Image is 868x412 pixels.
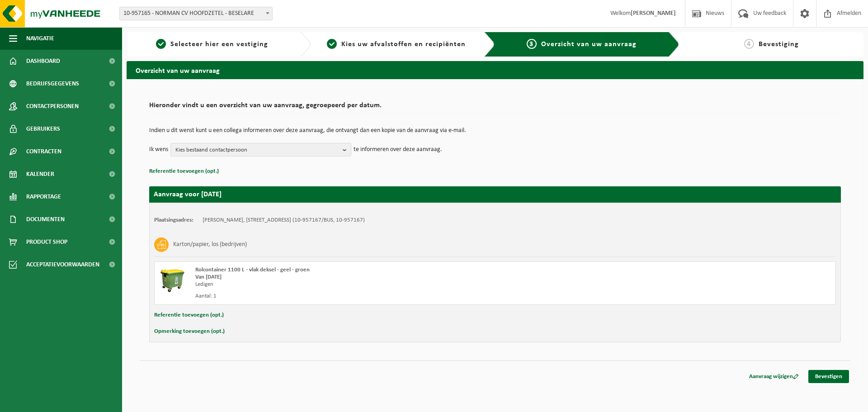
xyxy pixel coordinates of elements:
[156,39,166,49] span: 1
[195,281,531,288] div: Ledigen
[26,253,99,276] span: Acceptatievoorwaarden
[170,143,351,156] button: Kies bestaand contactpersoon
[631,10,676,17] strong: [PERSON_NAME]
[742,370,806,383] a: Aanvraag wijzigen
[159,266,186,294] img: WB-1100-HPE-GN-50.png
[154,309,224,321] button: Referentie toevoegen (opt.)
[541,41,637,48] span: Overzicht van uw aanvraag
[26,231,67,253] span: Product Shop
[527,39,537,49] span: 3
[119,7,273,20] span: 10-957165 - NORMAN CV HOOFDZETEL - BESELARE
[26,95,79,118] span: Contactpersonen
[154,326,225,337] button: Opmerking toevoegen (opt.)
[26,185,61,208] span: Rapportage
[26,208,65,231] span: Documenten
[26,163,54,185] span: Kalender
[195,293,531,300] div: Aantal: 1
[149,128,841,134] p: Indien u dit wenst kunt u een collega informeren over deze aanvraag, die ontvangt dan een kopie v...
[195,267,310,273] span: Rolcontainer 1100 L - vlak deksel - geel - groen
[195,274,222,280] strong: Van [DATE]
[26,140,61,163] span: Contracten
[316,39,477,50] a: 2Kies uw afvalstoffen en recipiënten
[327,39,337,49] span: 2
[26,72,79,95] span: Bedrijfsgegevens
[744,39,754,49] span: 4
[341,41,466,48] span: Kies uw afvalstoffen en recipiënten
[127,61,863,79] h2: Overzicht van uw aanvraag
[120,7,272,20] span: 10-957165 - NORMAN CV HOOFDZETEL - BESELARE
[26,50,60,72] span: Dashboard
[175,143,339,157] span: Kies bestaand contactpersoon
[154,191,222,198] strong: Aanvraag voor [DATE]
[149,143,168,156] p: Ik wens
[149,102,841,114] h2: Hieronder vindt u een overzicht van uw aanvraag, gegroepeerd per datum.
[203,217,365,224] td: [PERSON_NAME], [STREET_ADDRESS] (10-957167/BUS, 10-957167)
[354,143,442,156] p: te informeren over deze aanvraag.
[173,237,247,252] h3: Karton/papier, los (bedrijven)
[154,217,193,223] strong: Plaatsingsadres:
[5,392,151,412] iframe: chat widget
[808,370,849,383] a: Bevestigen
[149,166,219,177] button: Referentie toevoegen (opt.)
[170,41,268,48] span: Selecteer hier een vestiging
[26,27,54,50] span: Navigatie
[26,118,60,140] span: Gebruikers
[759,41,799,48] span: Bevestiging
[131,39,293,50] a: 1Selecteer hier een vestiging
